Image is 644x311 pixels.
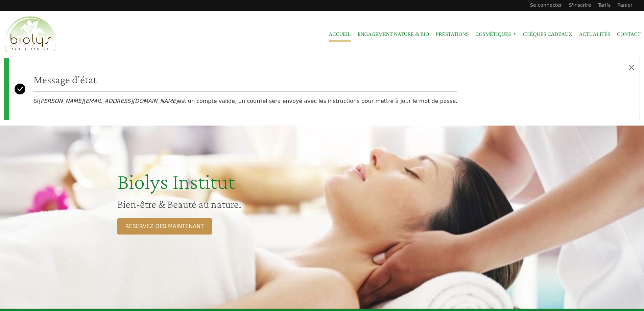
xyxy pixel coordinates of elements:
a: RESERVEZ DES MAINTENANT [117,218,212,235]
em: [PERSON_NAME][EMAIL_ADDRESS][DOMAIN_NAME] [39,97,178,105]
div: Message d'état [4,58,640,120]
span: Biolys Institut [117,170,235,194]
img: Accueil [3,15,57,54]
h2: Bien-être & Beauté au naturel [117,198,384,210]
span: Cosmétiques [476,27,516,42]
h2: Message d'état [33,73,457,86]
a: Chèques cadeaux [523,27,572,42]
a: Accueil [329,27,351,42]
a: Prestations [436,27,469,42]
span: » [514,33,516,36]
button: Close [623,58,640,77]
a: Contact [617,27,641,42]
a: Actualités [579,27,611,42]
div: Si est un compte valide, un courriel sera envoyé avec les instructions pour mettre à jour le mot ... [33,73,457,105]
svg: Success: [15,64,25,114]
a: Engagement Nature & Bio [358,27,429,42]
